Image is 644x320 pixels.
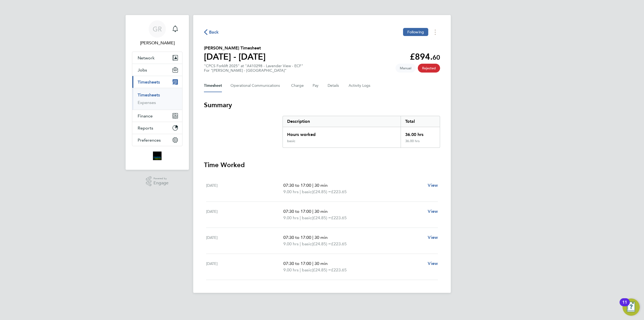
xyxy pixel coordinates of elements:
span: View [428,183,438,188]
h3: Time Worked [204,161,440,169]
span: | [312,183,313,188]
a: View [428,182,438,189]
span: | [300,267,301,272]
button: Charge [291,79,304,92]
span: 30 min [314,235,328,240]
span: (£24.85) = [312,267,331,272]
button: Jobs [132,64,182,76]
a: Expenses [138,100,156,105]
span: basic [302,267,312,273]
span: (£24.85) = [312,189,331,194]
h1: [DATE] - [DATE] [204,51,266,62]
div: Timesheets [132,88,182,110]
div: 11 [622,302,627,309]
span: Network [138,55,155,60]
div: 36.00 hrs [401,139,440,148]
span: basic [302,189,312,195]
button: Operational Communications [230,79,283,92]
button: Back [204,29,219,35]
div: For "[PERSON_NAME] - [GEOGRAPHIC_DATA]" [204,68,303,73]
button: Preferences [132,134,182,146]
div: Summary [283,116,440,148]
span: 07:30 to 17:00 [283,183,311,188]
h3: Summary [204,101,440,109]
div: basic [287,139,295,143]
span: Powered by [153,176,169,181]
a: GR[PERSON_NAME] [132,20,182,46]
span: Preferences [138,138,161,143]
span: | [312,235,313,240]
span: 9.00 hrs [283,189,299,194]
button: Timesheet [204,79,222,92]
span: £223.65 [331,215,347,220]
span: 9.00 hrs [283,215,299,220]
span: basic [302,215,312,221]
span: 07:30 to 17:00 [283,209,311,214]
span: GR [153,26,162,33]
span: Timesheets [138,80,160,85]
span: Reports [138,125,153,131]
span: | [312,209,313,214]
span: 9.00 hrs [283,241,299,246]
span: | [300,241,301,246]
span: This timesheet has been rejected. [418,64,440,73]
button: Timesheets Menu [430,28,440,36]
span: £223.65 [331,241,347,246]
span: | [300,189,301,194]
div: Hours worked [283,127,401,139]
a: View [428,208,438,215]
span: 30 min [314,209,328,214]
span: 30 min [314,183,328,188]
button: Activity Logs [349,79,371,92]
span: basic [302,241,312,247]
div: "CPCS Forklift 2025" at "A410298 - Lavender View - ECF" [204,64,303,73]
span: (£24.85) = [312,215,331,220]
button: Timesheets [132,76,182,88]
div: Description [283,116,401,127]
a: View [428,234,438,241]
span: 60 [433,53,440,61]
span: This timesheet was manually created. [396,64,416,73]
div: 36.00 hrs [401,127,440,139]
span: | [300,215,301,220]
span: £223.65 [331,267,347,272]
button: Following [403,28,428,36]
span: | [312,261,313,266]
span: £223.65 [331,189,347,194]
a: Go to home page [132,152,182,160]
span: 30 min [314,261,328,266]
button: Network [132,52,182,64]
span: View [428,209,438,214]
span: Finance [138,113,153,118]
button: Open Resource Center, 11 new notifications [623,299,640,316]
span: View [428,235,438,240]
div: [DATE] [206,260,283,273]
section: Timesheet [204,101,440,280]
a: Powered byEngage [146,176,169,186]
h2: [PERSON_NAME] Timesheet [204,45,266,51]
span: 9.00 hrs [283,267,299,272]
span: View [428,261,438,266]
nav: Main navigation [126,15,189,170]
span: Engage [153,181,169,185]
span: Gareth Richardson [132,40,182,46]
div: [DATE] [206,234,283,247]
span: Back [209,29,219,35]
span: (£24.85) = [312,241,331,246]
div: [DATE] [206,208,283,221]
a: View [428,260,438,267]
span: Jobs [138,67,147,73]
button: Finance [132,110,182,122]
button: Pay [313,79,319,92]
span: 07:30 to 17:00 [283,235,311,240]
button: Details [328,79,340,92]
span: 07:30 to 17:00 [283,261,311,266]
button: Reports [132,122,182,134]
div: [DATE] [206,182,283,195]
a: Timesheets [138,92,160,98]
img: bromak-logo-retina.png [153,152,162,160]
span: Following [407,30,424,34]
app-decimal: £894. [410,52,440,62]
div: Total [401,116,440,127]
